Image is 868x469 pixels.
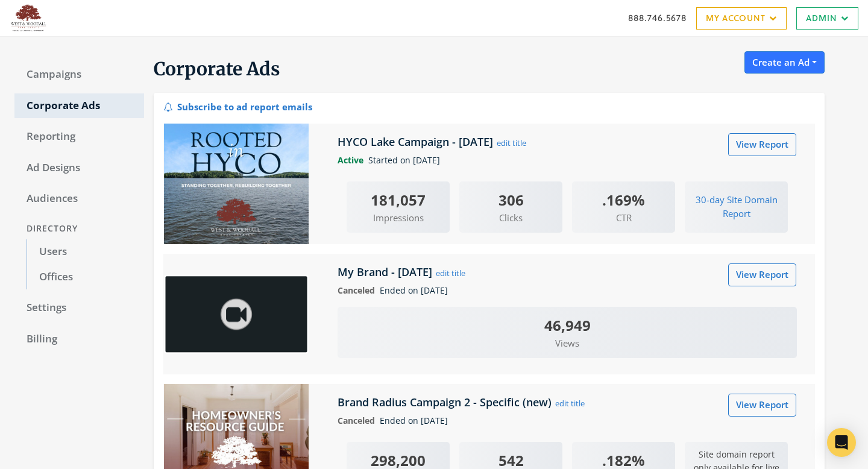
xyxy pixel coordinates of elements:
[338,265,435,279] h5: My Brand - [DATE]
[728,394,796,416] a: View Report
[164,274,309,355] img: My Brand - 2022-03-29
[27,265,144,290] a: Offices
[435,266,466,280] button: edit title
[154,57,280,80] span: Corporate Ads
[329,154,806,167] div: Started on [DATE]
[14,156,144,181] a: Ad Designs
[628,11,687,24] a: 888.746.5678
[347,211,450,225] span: Impressions
[163,98,312,114] div: Subscribe to ad report emails
[14,62,144,87] a: Campaigns
[14,295,144,321] a: Settings
[338,415,380,426] span: Canceled
[338,314,797,336] div: 46,949
[459,211,562,225] span: Clicks
[14,327,144,352] a: Billing
[347,189,450,211] div: 181,057
[10,3,47,33] img: Adwerx
[338,285,380,296] span: Canceled
[14,218,144,240] div: Directory
[744,51,825,74] button: Create an Ad
[496,136,527,150] button: edit title
[164,124,309,244] img: HYCO Lake Campaign - 2024-03-26
[27,239,144,265] a: Users
[338,395,555,409] h5: Brand Radius Campaign 2 - Specific (new)
[728,133,796,156] a: View Report
[572,211,675,225] span: CTR
[329,284,806,297] div: Ended on [DATE]
[696,7,787,30] a: My Account
[338,134,496,149] h5: HYCO Lake Campaign - [DATE]
[14,186,144,212] a: Audiences
[329,414,806,427] div: Ended on [DATE]
[572,189,675,211] div: .169%
[555,397,585,410] button: edit title
[459,189,562,211] div: 306
[14,93,144,119] a: Corporate Ads
[827,428,856,457] div: Open Intercom Messenger
[685,189,788,225] button: 30-day Site Domain Report
[14,124,144,150] a: Reporting
[338,336,797,350] span: Views
[796,7,858,30] a: Admin
[728,263,796,286] a: View Report
[338,154,368,166] span: Active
